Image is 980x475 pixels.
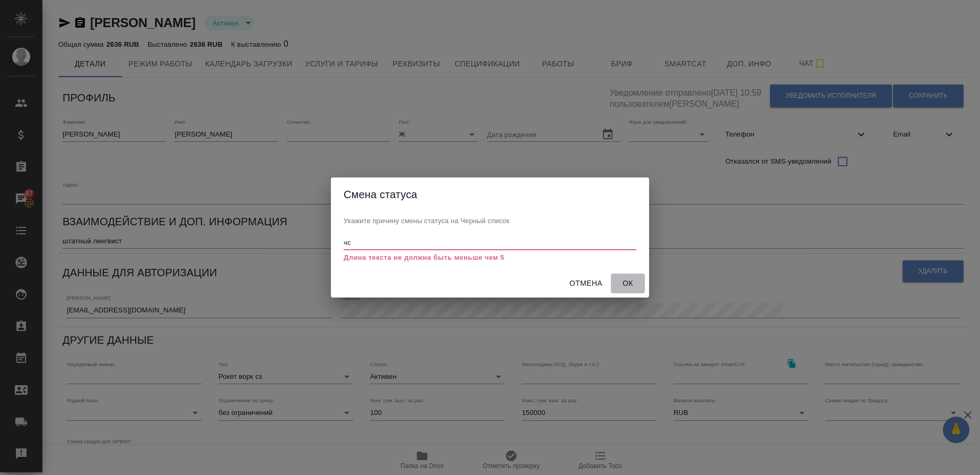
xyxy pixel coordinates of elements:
button: Ок [611,274,645,293]
h2: Смена статуса [344,186,636,203]
span: Отмена [570,277,602,290]
p: Укажите причину смены статуса на Черный список [344,216,636,226]
button: Отмена [565,274,607,293]
p: Длина текста не должна быть меньше чем 5 [344,252,636,263]
span: Ок [615,277,641,290]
